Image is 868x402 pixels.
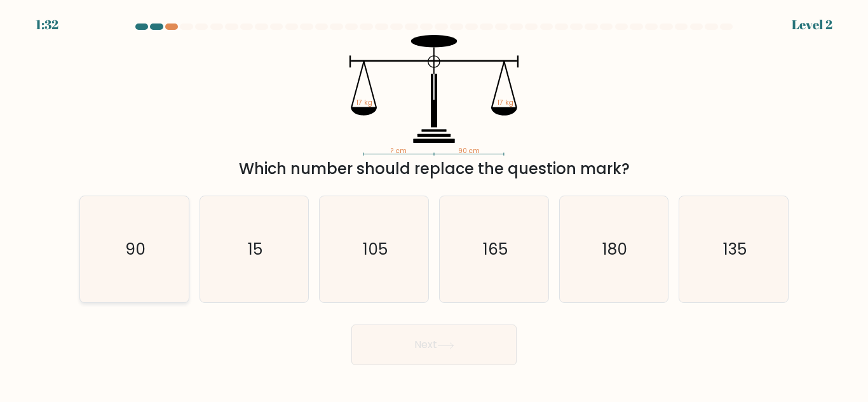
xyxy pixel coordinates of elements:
tspan: ? cm [391,146,407,156]
text: 165 [482,238,507,260]
div: Which number should replace the question mark? [87,157,781,180]
text: 90 [125,238,146,260]
text: 180 [602,238,627,260]
tspan: 17 kg [498,98,513,107]
text: 135 [723,238,747,260]
tspan: 90 cm [458,146,480,156]
text: 105 [363,238,388,260]
tspan: 17 kg [356,98,372,107]
div: 1:32 [36,15,58,34]
button: Next [351,325,517,365]
div: Level 2 [792,15,832,34]
text: 15 [248,238,262,260]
